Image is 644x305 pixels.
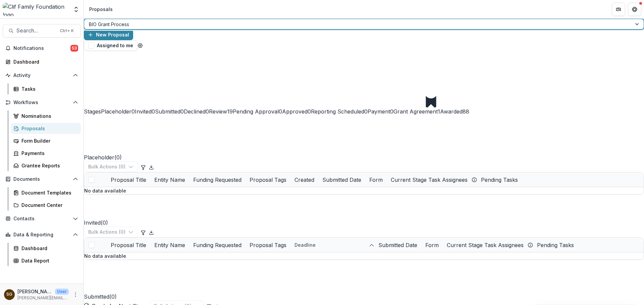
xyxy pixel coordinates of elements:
button: Open Activity [3,70,81,81]
div: Form [365,172,387,187]
div: Form Builder [21,137,75,144]
a: Nominations [11,110,81,122]
button: Partners [612,3,625,16]
div: Pending Tasks [533,238,578,252]
div: Payments [21,150,75,157]
div: Funding Requested [189,172,246,187]
span: 0 [180,108,184,115]
button: Edit table settings [141,163,146,171]
div: Pending Tasks [477,172,522,187]
div: Dashboard [13,58,75,65]
div: Proposal Tags [246,238,290,252]
div: Current Stage Task Assignees [443,238,533,252]
a: Dashboard [3,56,81,67]
p: No data available [84,252,644,259]
img: Clif Family Foundation logo [3,3,69,16]
div: Submitted Date [374,238,421,252]
p: [PERSON_NAME][EMAIL_ADDRESS][DOMAIN_NAME] [17,295,69,301]
span: Documents [13,176,70,182]
div: Current Stage Task Assignees [387,176,472,184]
span: Stages [84,108,101,115]
div: Proposal Tags [246,241,290,249]
div: Grantee Reports [21,162,75,169]
div: Submitted Date [318,176,365,184]
button: Search... [3,24,81,37]
button: Export table data [149,228,154,236]
div: Current Stage Task Assignees [387,172,477,187]
button: Open Workflows [3,97,81,108]
button: New Proposal [84,29,133,40]
div: Funding Requested [189,176,246,184]
button: Submitted0 [155,79,184,116]
div: Created [290,176,318,184]
button: Awarded88 [440,78,469,116]
p: No data available [84,187,644,194]
span: Declined [184,108,206,115]
div: Pending Tasks [533,241,578,249]
a: Document Templates [11,187,81,198]
div: Proposal Tags [246,176,290,184]
span: 0 [206,108,209,115]
span: 53 [70,45,78,52]
div: Ctrl + K [59,27,75,34]
span: Reporting Scheduled [311,108,364,115]
span: Review [209,108,227,115]
span: Submitted [155,108,180,115]
span: Pending Approval [233,108,279,115]
span: 0 [390,108,393,115]
div: Proposal Title [107,172,150,187]
button: Assigned to me [84,40,138,51]
button: Pending Approval0 [233,58,282,116]
span: Awarded [440,108,463,115]
div: Form [421,238,443,252]
div: Proposal Title [107,238,150,252]
p: User [55,289,69,295]
div: Form [365,176,387,184]
div: Deadline [290,238,374,252]
button: Get Help [628,3,641,16]
div: Entity Name [150,238,189,252]
a: Form Builder [11,135,81,146]
div: Proposal Title [107,241,150,249]
div: Nominations [21,112,75,120]
button: Open table manager [138,41,143,49]
span: Search... [16,27,56,34]
span: Grant Agreement [393,108,438,115]
button: Open Documents [3,174,81,184]
nav: breadcrumb [87,4,115,14]
div: Created [290,172,318,187]
span: Invited [135,108,152,115]
div: Deadline [290,241,320,248]
button: Open Data & Reporting [3,229,81,240]
button: Open Contacts [3,213,81,224]
a: Data Report [11,255,81,266]
button: Payment0 [368,82,393,116]
a: Grantee Reports [11,160,81,171]
a: Proposals [11,123,81,134]
h2: Placeholder ( 0 ) [84,116,122,161]
button: Placeholder0 [101,74,135,116]
span: Data & Reporting [13,232,70,238]
button: Reporting Scheduled0 [311,51,368,116]
span: 0 [279,108,282,115]
span: 0 [152,108,155,115]
div: Entity Name [150,241,189,249]
div: Proposal Tags [246,172,290,187]
span: 19 [227,108,233,115]
div: Submitted Date [374,241,421,249]
div: Data Report [21,257,75,264]
div: Proposal Title [107,176,150,184]
button: Export table data [149,163,154,171]
h2: Submitted ( 0 ) [84,260,117,301]
div: Dashboard [21,245,75,252]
